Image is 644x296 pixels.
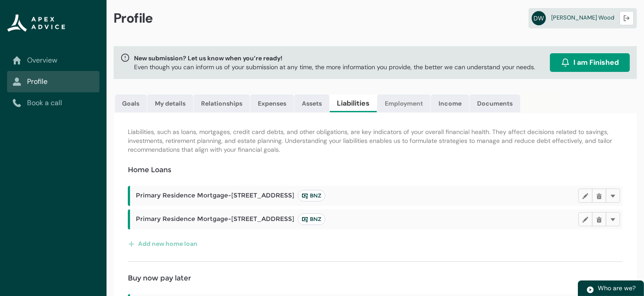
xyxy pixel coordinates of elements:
span: Profile [114,10,153,27]
a: Profile [12,76,94,87]
a: Liabilities [330,95,377,112]
a: Assets [294,95,329,112]
a: Overview [12,55,94,66]
button: Delete [592,212,606,226]
p: Even though you can inform us of your submission at any time, the more information you provide, t... [134,63,535,71]
button: Edit [578,212,593,226]
button: Delete [592,189,606,203]
lightning-badge: BNZ [298,213,325,225]
a: My details [147,95,193,112]
span: Who are we? [598,284,636,292]
button: More [606,189,620,203]
span: BNZ [302,192,321,199]
p: Liabilities, such as loans, mortgages, credit card debts, and other obligations, are key indicato... [128,127,623,154]
button: Edit [578,189,593,203]
span: Primary Residence Mortgage-[STREET_ADDRESS] [136,213,325,225]
a: Relationships [194,95,250,112]
abbr: DW [532,11,546,25]
span: BNZ [302,216,321,223]
span: Primary Residence Mortgage-[STREET_ADDRESS] [136,190,325,201]
h4: Home Loans [128,165,171,175]
a: Book a call [12,98,94,108]
a: Expenses [250,95,294,112]
button: Add new home loan [128,237,198,251]
a: Employment [377,95,431,112]
a: DW[PERSON_NAME] Wood [529,8,637,28]
nav: Sub page [7,50,99,114]
a: Income [431,95,469,112]
span: [PERSON_NAME] Wood [551,14,614,21]
a: Goals [115,95,147,112]
img: Apex Advice Group [7,14,65,32]
button: More [606,212,620,226]
a: Documents [470,95,520,112]
img: alarm.svg [561,58,570,67]
img: play.svg [586,286,594,294]
span: I am Finished [573,57,619,68]
lightning-badge: BNZ [298,190,325,201]
button: Logout [620,11,634,25]
span: New submission? Let us know when you’re ready! [134,54,535,63]
button: I am Finished [550,53,630,72]
h4: Buy now pay later [128,273,191,284]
